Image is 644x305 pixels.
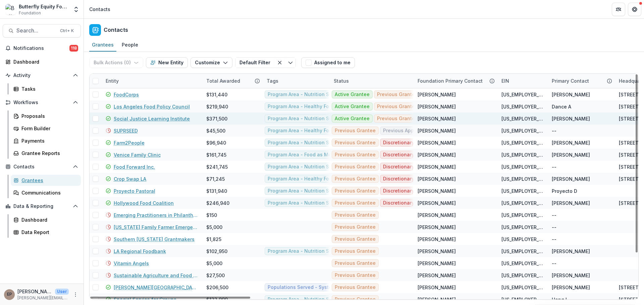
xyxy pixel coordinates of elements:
span: Previous Grantee [335,140,376,146]
p: User [55,289,69,295]
div: [PERSON_NAME] [418,139,456,146]
div: -- [552,236,556,243]
span: Discretionary payment recipient [383,200,458,206]
span: Activity [13,73,70,78]
div: Total Awarded [202,74,263,88]
button: Get Help [628,3,641,16]
button: Open Activity [3,70,81,81]
div: -- [552,224,556,231]
div: [PERSON_NAME] [418,272,456,279]
button: Partners [612,3,625,16]
div: [PERSON_NAME] [552,115,590,122]
div: [US_EMPLOYER_IDENTIFICATION_NUMBER] [501,248,544,255]
div: Grantees [89,40,116,50]
a: FoodCorps [114,91,139,98]
button: Notifications118 [3,43,81,54]
div: Status [330,74,414,88]
div: $131,940 [206,187,227,195]
div: [PERSON_NAME] [418,260,456,267]
div: Ctrl + K [59,27,75,34]
div: [PERSON_NAME] [418,224,456,231]
div: [US_EMPLOYER_IDENTIFICATION_NUMBER] [501,212,544,219]
div: Tags [263,74,330,88]
div: $45,500 [206,127,225,134]
div: [US_EMPLOYER_IDENTIFICATION_NUMBER] [501,139,544,146]
span: Workflows [13,100,70,105]
p: [PERSON_NAME] [17,288,52,295]
div: [US_EMPLOYER_IDENTIFICATION_NUMBER] [501,260,544,267]
button: Open Workflows [3,97,81,108]
a: [US_STATE] Family Farmer Emergency Fund [114,224,198,231]
div: $206,500 [206,284,228,291]
a: Data Report [11,227,81,238]
div: [PERSON_NAME] [418,175,456,182]
span: Program Area - Nutrition Security [268,164,345,170]
div: $241,745 [206,163,228,170]
a: Grantees [11,175,81,186]
button: Assigned to me [301,57,355,68]
span: Previous Grantee [335,273,376,278]
a: Vitamin Angels [114,260,149,267]
div: -- [552,212,556,219]
div: Contacts [89,6,110,13]
span: Data & Reporting [13,204,70,209]
div: Tasks [21,85,75,92]
div: Primary Contact [548,77,593,84]
h2: Contacts [104,27,128,33]
div: $219,940 [206,103,228,110]
div: [US_EMPLOYER_IDENTIFICATION_NUMBER] [501,103,544,110]
div: Butterfly Equity Foundation [19,3,69,10]
div: [PERSON_NAME] [418,151,456,158]
a: [PERSON_NAME][GEOGRAPHIC_DATA] [114,284,198,291]
div: $71,245 [206,175,225,182]
span: Program Area - Food as Medicine [268,152,346,158]
a: Form Builder [11,123,81,134]
div: $27,500 [206,272,225,279]
div: Entity [102,74,202,88]
div: [US_EMPLOYER_IDENTIFICATION_NUMBER] [501,224,544,231]
div: $246,940 [206,200,229,207]
button: Toggle menu [285,57,296,68]
div: Status [330,77,353,84]
div: Proposals [21,112,75,120]
span: Discretionary payment recipient [383,176,458,182]
div: [PERSON_NAME] [418,200,456,207]
div: [PERSON_NAME] [418,296,456,303]
div: $5,000 [206,260,222,267]
div: [US_EMPLOYER_IDENTIFICATION_NUMBER] [501,127,544,134]
div: Grantee Reports [21,150,75,157]
div: $102,950 [206,248,227,255]
img: Butterfly Equity Foundation [5,4,16,15]
div: Form Builder [21,125,75,132]
span: Program Area - Healthy Food Retail [268,104,350,109]
span: Program Area - Nutrition Security [268,248,345,254]
div: [PERSON_NAME] [552,284,590,291]
span: Previous Applicant [383,128,427,134]
span: Previous Grantee [335,128,376,134]
button: Clear filter [274,57,285,68]
a: LA Regional Foodbank [114,248,166,255]
a: Farm2People [114,139,145,146]
div: [US_EMPLOYER_IDENTIFICATION_NUMBER] [501,115,544,122]
a: Grantees [89,39,116,52]
div: EIN [497,74,548,88]
div: [PERSON_NAME] [552,91,590,98]
a: Crop Swap LA [114,175,146,182]
div: Primary Contact [548,74,615,88]
div: Payments [21,137,75,144]
span: Previous Grantee [377,116,418,122]
span: Previous Grantee [377,92,418,97]
div: [PERSON_NAME] [418,248,456,255]
div: [PERSON_NAME] [418,163,456,170]
div: $1,825 [206,236,221,243]
div: [PERSON_NAME] [418,236,456,243]
span: Previous Grantee [335,176,376,182]
a: Payments [11,135,81,146]
button: Open entity switcher [71,3,81,16]
button: Default Filter [235,57,274,68]
span: Previous Grantee [335,200,376,206]
span: Discretionary payment recipient [383,140,458,146]
span: Program Area - Nutrition Security [268,92,345,97]
span: Previous Grantee [377,104,418,109]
